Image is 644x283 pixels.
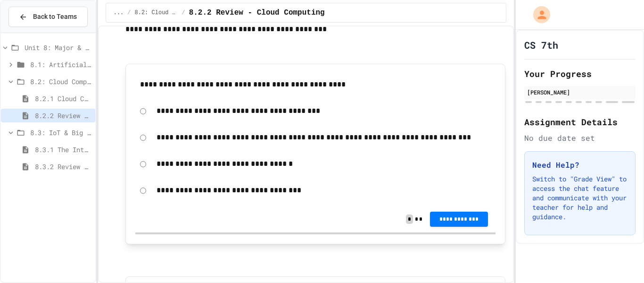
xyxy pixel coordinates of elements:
span: 8.2.2 Review - Cloud Computing [189,7,325,18]
h3: Need Help? [532,159,627,171]
span: 8.1: Artificial Intelligence Basics [30,60,91,69]
p: Switch to "Grade View" to access the chat feature and communicate with your teacher for help and ... [532,174,627,222]
h2: Your Progress [524,67,636,80]
span: 8.2: Cloud Computing [135,9,178,17]
span: / [182,9,185,17]
div: No due date set [524,132,636,144]
div: My Account [523,4,553,26]
span: 8.3.2 Review - The Internet of Things and Big Data [35,162,91,172]
span: Back to Teams [33,12,77,22]
span: 8.2.1 Cloud Computing: Transforming the Digital World [35,94,91,103]
h2: Assignment Details [524,115,636,129]
span: 8.3.1 The Internet of Things and Big Data: Our Connected Digital World [35,145,91,154]
div: [PERSON_NAME] [527,88,633,96]
span: 8.2: Cloud Computing [30,77,91,86]
span: Unit 8: Major & Emerging Technologies [25,43,91,52]
button: Back to Teams [8,7,88,27]
span: ... [114,9,124,17]
span: 8.3: IoT & Big Data [30,128,91,137]
span: 8.2.2 Review - Cloud Computing [35,111,91,120]
h1: CS 7th [524,38,558,51]
span: / [127,9,131,17]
